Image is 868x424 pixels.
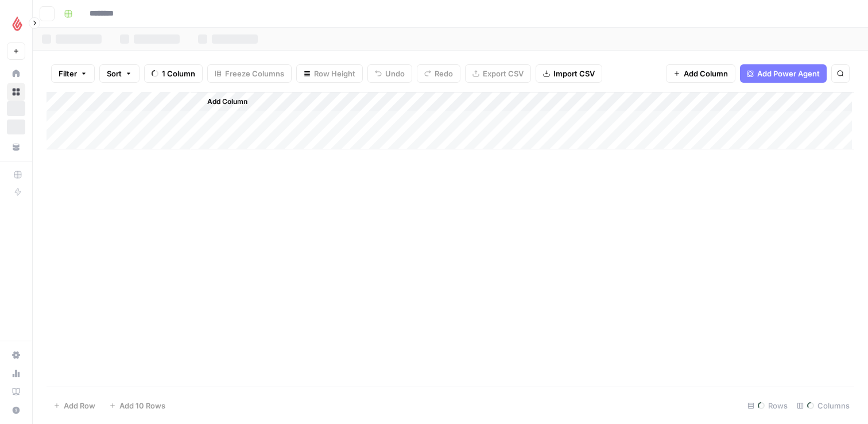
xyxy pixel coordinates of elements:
span: Row Height [314,68,355,79]
a: Usage [7,364,25,383]
span: 1 Column [162,68,195,79]
div: Rows [743,396,792,415]
span: Add Power Agent [757,68,820,79]
button: Add Column [192,94,252,109]
button: Add Row [46,396,102,415]
button: Help + Support [7,401,25,419]
span: Add Column [207,97,247,107]
span: Freeze Columns [225,68,284,79]
a: Settings [7,346,25,364]
button: Undo [367,64,412,83]
div: Columns [792,396,854,415]
a: Browse [7,83,25,101]
button: Row Height [296,64,363,83]
a: Home [7,64,25,83]
a: Your Data [7,138,25,156]
span: Import CSV [553,68,595,79]
span: Filter [59,68,77,79]
button: Import CSV [536,64,602,83]
button: Workspace: Lightspeed [7,9,25,38]
span: Add Column [684,68,728,79]
button: Add Column [666,64,735,83]
button: Sort [99,64,139,83]
span: Sort [107,68,122,79]
button: 1 Column [144,64,203,83]
span: Redo [435,68,453,79]
button: Export CSV [465,64,531,83]
span: Undo [385,68,405,79]
button: Freeze Columns [207,64,292,83]
button: Add 10 Rows [102,396,172,415]
button: Redo [417,64,460,83]
button: Filter [51,64,95,83]
span: Add Row [64,400,95,411]
button: Add Power Agent [740,64,827,83]
span: Export CSV [483,68,524,79]
a: Learning Hub [7,383,25,401]
span: Add 10 Rows [119,400,165,411]
img: Lightspeed Logo [7,13,28,34]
